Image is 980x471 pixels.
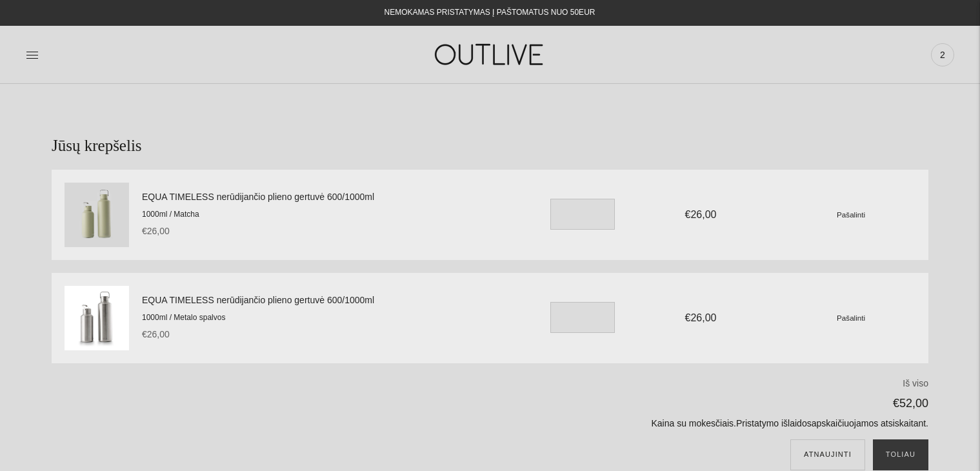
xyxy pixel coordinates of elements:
img: EQUA TIMELESS nerūdijančio plieno gertuvė 600/1000ml - 1000ml / Matcha [65,183,129,247]
p: 1000ml / Matcha [142,208,516,221]
p: Iš viso [359,376,928,392]
img: OUTLIVE [410,32,571,77]
a: EQUA TIMELESS nerūdijančio plieno gertuvė 600/1000ml [142,190,516,205]
button: Toliau [873,439,928,470]
h1: Jūsų krepšelis [52,135,928,157]
p: 1000ml / Metalo spalvos [142,311,516,325]
small: Pašalinti [837,210,865,219]
span: 2 [934,46,952,64]
div: €26,00 [636,206,765,223]
input: Translation missing: en.cart.general.item_quantity [550,302,615,333]
div: NEMOKAMAS PRISTATYMAS Į PAŠTOMATUS NUO 50EUR [385,5,595,21]
div: €26,00 [142,224,516,239]
div: €26,00 [142,327,516,343]
p: Kaina su mokesčiais. apskaičiuojamos atsiskaitant. [359,416,928,432]
small: Pašalinti [837,314,865,322]
div: €26,00 [636,309,765,326]
a: Pašalinti [837,209,865,219]
a: EQUA TIMELESS nerūdijančio plieno gertuvė 600/1000ml [142,293,516,308]
a: Pristatymo išlaidos [736,418,812,428]
button: Atnaujinti [790,439,865,470]
a: 2 [931,41,954,69]
img: EQUA TIMELESS nerūdijančio plieno gertuvė 600/1000ml - 1000ml / Metalo spalvos [65,286,129,350]
input: Translation missing: en.cart.general.item_quantity [550,199,615,230]
p: €52,00 [359,394,928,414]
a: Pašalinti [837,312,865,323]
